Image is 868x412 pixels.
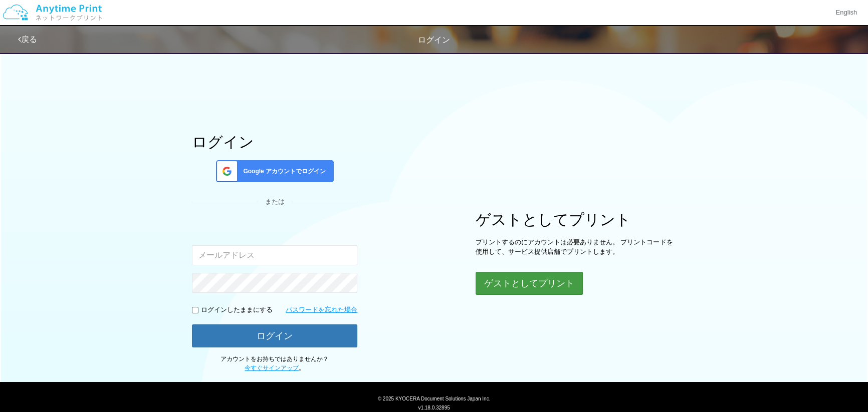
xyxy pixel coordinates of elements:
[418,404,450,410] span: v1.18.0.32895
[239,167,326,176] span: Google アカウントでログイン
[476,238,676,256] p: プリントするのにアカウントは必要ありません。 プリントコードを使用して、サービス提供店舗でプリントします。
[192,355,357,372] p: アカウントをお持ちではありませんか？
[201,305,273,315] p: ログインしたままにする
[378,395,491,401] span: © 2025 KYOCERA Document Solutions Japan Inc.
[192,197,357,207] div: または
[192,245,357,265] input: メールアドレス
[476,211,676,228] h1: ゲストとしてプリント
[286,305,357,315] a: パスワードを忘れた場合
[18,35,37,44] a: 戻る
[245,364,305,371] span: 。
[192,324,357,347] button: ログイン
[192,134,357,150] h1: ログイン
[476,272,583,295] button: ゲストとしてプリント
[245,364,299,371] a: 今すぐサインアップ
[418,36,450,44] span: ログイン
